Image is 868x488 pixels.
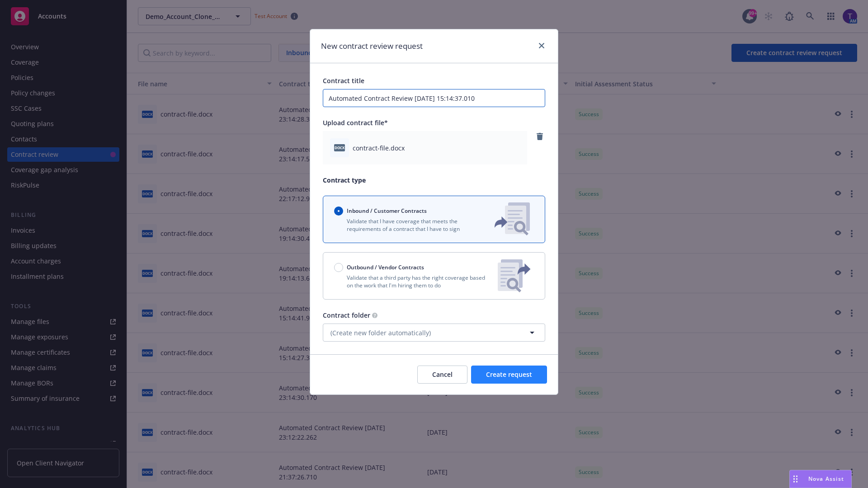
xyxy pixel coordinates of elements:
[330,328,431,338] span: (Create new folder automatically)
[534,131,545,142] a: remove
[808,475,844,483] span: Nova Assist
[334,144,345,151] span: docx
[323,175,545,185] p: Contract type
[323,324,545,342] button: (Create new folder automatically)
[486,370,532,379] span: Create request
[347,263,424,271] span: Outbound / Vendor Contracts
[471,366,547,384] button: Create request
[789,470,852,488] button: Nova Assist
[323,196,545,243] button: Inbound / Customer ContractsValidate that I have coverage that meets the requirements of a contra...
[432,370,453,379] span: Cancel
[790,470,801,488] div: Drag to move
[334,263,343,272] input: Outbound / Vendor Contracts
[323,118,388,127] span: Upload contract file*
[417,366,467,384] button: Cancel
[323,89,545,107] input: Enter a title for this contract
[321,40,423,52] h1: New contract review request
[334,217,480,233] p: Validate that I have coverage that meets the requirements of a contract that I have to sign
[334,206,343,216] input: Inbound / Customer Contracts
[347,207,427,215] span: Inbound / Customer Contracts
[323,76,364,85] span: Contract title
[334,274,491,289] p: Validate that a third party has the right coverage based on the work that I'm hiring them to do
[536,40,547,51] a: close
[323,311,370,319] span: Contract folder
[353,143,405,153] span: contract-file.docx
[323,252,545,300] button: Outbound / Vendor ContractsValidate that a third party has the right coverage based on the work t...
